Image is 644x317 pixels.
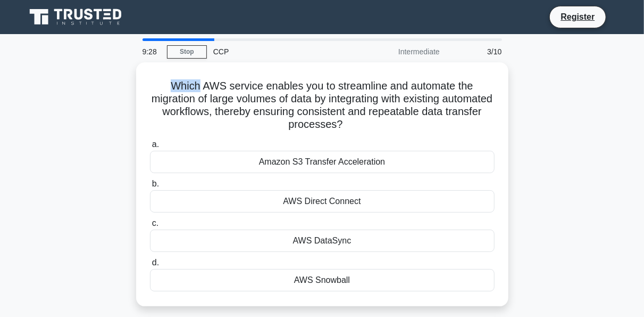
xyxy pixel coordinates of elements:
div: AWS DataSync [150,230,495,252]
div: CCP [207,41,353,62]
div: 9:28 [136,41,167,62]
h5: Which AWS service enables you to streamline and automate the migration of large volumes of data b... [149,79,496,132]
a: Register [554,10,601,23]
div: Intermediate [353,41,446,62]
span: c. [152,218,158,227]
div: AWS Snowball [150,269,495,291]
div: AWS Direct Connect [150,190,495,213]
span: d. [152,258,159,267]
div: 3/10 [446,41,508,62]
span: a. [152,140,159,149]
span: b. [152,179,159,188]
a: Stop [167,45,207,59]
div: Amazon S3 Transfer Acceleration [150,151,495,173]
